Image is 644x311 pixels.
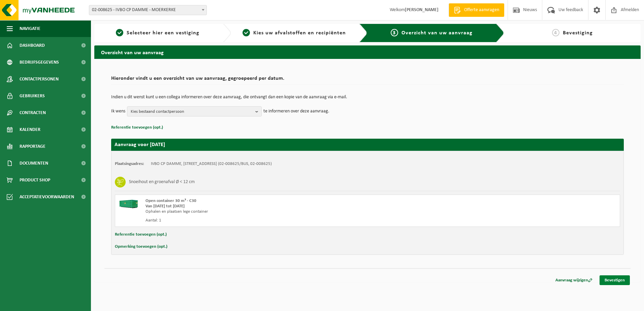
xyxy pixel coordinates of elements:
[20,188,74,205] span: Acceptatievoorwaarden
[550,275,598,285] a: Aanvraag wijzigen
[243,29,250,36] span: 2
[111,123,163,132] button: Referentie toevoegen (opt.)
[127,106,262,116] button: Kies bestaand contactpersoon
[20,104,46,121] span: Contracten
[146,204,185,208] strong: Van [DATE] tot [DATE]
[89,5,206,15] span: 02-008625 - IVBO CP DAMME - MOERKERKE
[600,275,630,285] a: Bevestigen
[462,7,501,13] span: Offerte aanvragen
[115,230,167,239] button: Referentie toevoegen (opt.)
[263,106,329,116] p: te informeren over deze aanvraag.
[94,45,641,59] h2: Overzicht van uw aanvraag
[253,30,346,36] span: Kies uw afvalstoffen en recipiënten
[146,199,196,203] span: Open container 30 m³ - C30
[20,37,45,54] span: Dashboard
[20,88,45,104] span: Gebruikers
[111,76,624,85] h2: Hieronder vindt u een overzicht van uw aanvraag, gegroepeerd per datum.
[20,155,48,172] span: Documenten
[563,30,593,36] span: Bevestiging
[111,106,125,116] p: Ik wens
[98,29,218,37] a: 1Selecteer hier een vestiging
[20,121,40,138] span: Kalender
[146,209,394,214] div: Ophalen en plaatsen lege container
[405,7,439,12] strong: [PERSON_NAME]
[111,95,624,100] p: Indien u dit wenst kunt u een collega informeren over deze aanvraag, die ontvangt dan een kopie v...
[552,29,559,36] span: 4
[129,177,195,187] h3: Snoeihout en groenafval Ø < 12 cm
[20,71,59,88] span: Contactpersonen
[115,162,144,166] strong: Plaatsingsadres:
[20,20,40,37] span: Navigatie
[146,218,394,223] div: Aantal: 1
[401,30,473,36] span: Overzicht van uw aanvraag
[234,29,354,37] a: 2Kies uw afvalstoffen en recipiënten
[20,54,59,71] span: Bedrijfsgegevens
[119,198,139,208] img: HK-XC-30-GN-00.png
[20,138,45,155] span: Rapportage
[115,142,165,147] strong: Aanvraag voor [DATE]
[127,30,199,36] span: Selecteer hier een vestiging
[449,3,504,17] a: Offerte aanvragen
[20,172,50,188] span: Product Shop
[116,29,123,36] span: 1
[151,161,272,167] td: IVBO CP DAMME, [STREET_ADDRESS] (02-008625/BUS, 02-008625)
[131,107,253,117] span: Kies bestaand contactpersoon
[391,29,398,36] span: 3
[115,242,167,251] button: Opmerking toevoegen (opt.)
